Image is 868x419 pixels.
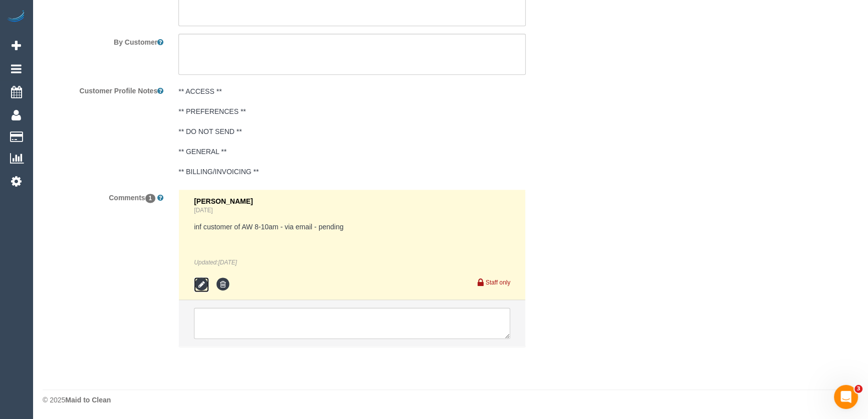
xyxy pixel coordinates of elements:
div: © 2025 [43,395,858,405]
iframe: Intercom live chat [834,385,858,409]
label: Comments [35,189,171,203]
em: Updated: [194,259,237,266]
span: Sep 03, 2025 12:23 [218,259,237,266]
small: Staff only [486,279,510,286]
strong: Maid to Clean [65,396,111,404]
img: Automaid Logo [6,10,26,24]
label: By Customer [35,34,171,47]
span: [PERSON_NAME] [194,197,253,205]
pre: inf customer of AW 8-10am - via email - pending [194,222,510,232]
span: 1 [145,194,156,203]
span: 3 [854,385,862,393]
a: [DATE] [194,207,212,214]
label: Customer Profile Notes [35,82,171,96]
